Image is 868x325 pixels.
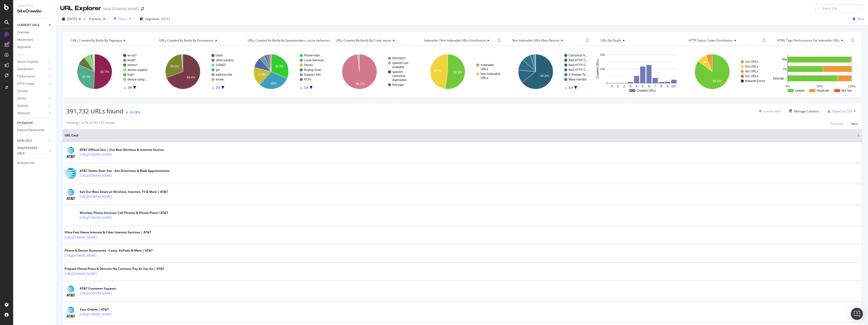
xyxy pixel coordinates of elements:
[70,36,147,45] h4: URLs Crawled By Botify By pagetype
[832,109,852,113] div: Export as CSV
[623,85,625,88] text: 2
[64,285,77,297] img: main image
[17,89,52,94] a: Content
[80,152,112,157] a: [URL][DOMAIN_NAME]
[600,38,621,43] span: URLs by Depth
[392,65,404,69] text: available
[17,67,33,72] div: Distribution
[17,146,43,156] div: DISAPPEARED URLS
[786,85,790,88] text: 0%
[216,63,226,67] text: 103607
[243,50,329,94] div: A chart.
[17,74,47,79] a: Performance
[569,54,588,57] text: Canonical N…
[773,77,787,80] text: Descript…
[481,67,488,71] text: URLs
[66,107,123,115] span: 391,732 URLs found
[772,50,858,94] svg: A chart.
[158,36,236,45] h4: URLs Crawled By Botify By parameters
[66,50,152,94] svg: A chart.
[17,45,31,50] div: Segments
[304,86,308,89] text: 1/3
[481,72,500,76] text: Non-Indexable
[356,82,364,86] text: 98.2%
[713,79,721,83] text: 85.2%
[17,59,47,65] a: Search Engines
[127,58,136,62] text: local/*
[80,148,164,152] div: AT&T Official Site | Our Best Wireless & Internet Service
[17,120,33,126] div: Url Explorer
[424,38,486,43] span: Indexable / Non-Indexable URLs distribution
[64,230,151,235] div: Ultra-Fast Home Internet & Fiber Internet Services | AT&T
[141,7,144,11] div: arrow-right-arrow-left
[817,89,829,92] text: Duplicate
[661,85,662,88] text: 8
[481,76,488,80] text: URLs
[216,58,234,62] text: other-params
[794,109,819,113] div: Manage Columns
[64,253,97,258] a: [URL][DOMAIN_NAME]
[127,78,148,81] text: device-comp…
[392,61,409,65] text: spanish-not-
[159,38,214,43] span: URLs Crawled By Botify By parameters
[17,8,52,14] div: SiteCrawler
[216,54,223,57] text: clean
[271,82,277,85] text: 30%
[80,211,168,215] div: Wireless Phone Services: Cell Phones & Phone Plans I AT&T
[611,85,613,88] text: 0
[851,120,858,127] button: Next
[64,188,77,201] img: main image
[187,76,195,79] text: 69.4%
[642,85,644,88] text: 5
[247,36,338,45] h4: URLs Crawled By Botify By speedworkers_cache_behaviors
[80,173,112,178] a: [URL][DOMAIN_NAME]
[129,110,140,114] div: -34.28%
[684,50,770,94] svg: A chart.
[80,194,112,199] a: [URL][DOMAIN_NAME]
[17,30,29,35] div: Overview
[17,52,25,57] div: Visits
[17,138,32,144] div: NEW URLS
[745,74,758,78] text: 5xx URLs
[60,15,83,23] button: [DATE]
[757,107,781,115] button: Create alert
[815,4,864,13] input: Find a URL
[17,37,52,43] a: Movements
[64,248,153,253] div: Phone & Device Accessories - Cases, AirPods & More | AT&T
[17,37,33,43] div: Movements
[304,58,324,62] text: Local-Services
[511,36,584,45] h4: Non-Indexable URLs Main Reason
[17,103,47,109] a: Outlinks
[667,85,669,88] text: 9
[569,86,573,89] text: 1/3
[64,133,856,138] span: URL Card
[127,73,135,76] text: buy/*
[569,63,589,67] text: Bad HTTP C…
[64,167,77,180] img: main image
[419,50,505,94] div: A chart.
[745,79,765,83] text: Network Errors
[423,36,496,45] h4: Indexable / Non-Indexable URLs Distribution
[67,17,77,21] span: 2025 Sep. 14th
[80,312,112,317] a: [URL][DOMAIN_NAME]
[392,78,407,82] text: duplciation
[745,65,758,68] text: 3xx URLs
[569,78,587,81] text: Meta noindex
[304,68,324,72] text: Buying-Guid…
[161,17,170,21] div: [DATE]
[596,50,681,94] div: A chart.
[637,89,656,92] text: Crawled URLs
[433,69,442,73] text: 47.7%
[64,306,77,318] img: main image
[80,169,170,173] div: AT&T Stores Near You - Get Directions & Book Appointments
[17,138,47,144] a: NEW URLS
[17,111,30,116] div: Sitemaps
[216,68,220,72] text: gsi
[127,63,138,67] text: stores/*
[17,74,35,79] div: Performance
[764,109,781,113] div: Create alert
[17,96,26,101] div: Inlinks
